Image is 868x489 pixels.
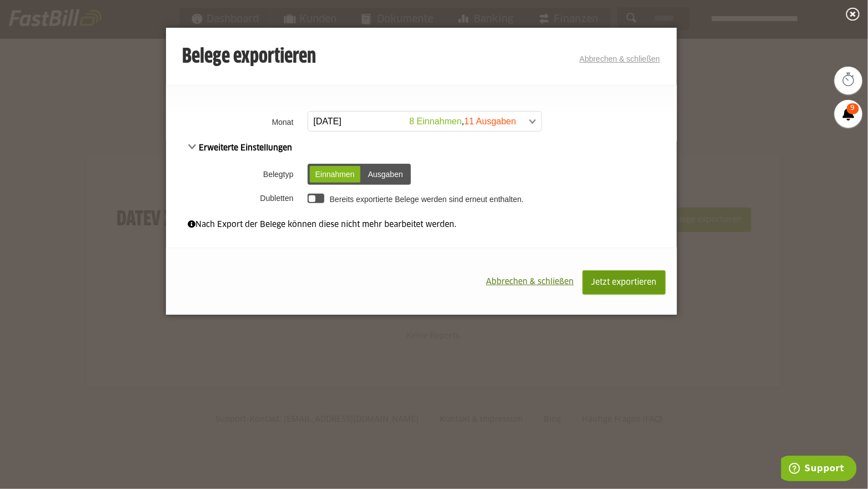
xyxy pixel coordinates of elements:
div: Nach Export der Belege können diese nicht mehr bearbeitet werden. [188,219,655,231]
h3: Belege exportieren [183,46,317,68]
span: Erweiterte Einstellungen [188,144,293,152]
iframe: Öffnet ein Widget, in dem Sie weitere Informationen finden [781,456,857,483]
span: 9 [847,103,859,114]
th: Monat [166,108,305,136]
th: Dubletten [166,189,305,208]
th: Belegtyp [166,160,305,189]
span: Jetzt exportieren [591,279,657,286]
a: Abbrechen & schließen [580,54,660,63]
label: Bereits exportierte Belege werden sind erneut enthalten. [330,195,524,204]
button: Jetzt exportieren [583,270,666,295]
div: Einnahmen [310,166,360,183]
div: Ausgaben [363,166,409,183]
a: 9 [835,100,862,128]
button: Abbrechen & schließen [478,270,583,294]
span: Abbrechen & schließen [486,278,574,286]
